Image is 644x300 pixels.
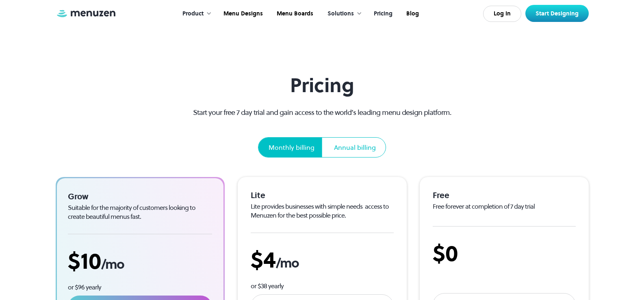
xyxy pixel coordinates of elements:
[251,202,394,220] div: Lite provides businesses with simple needs access to Menuzen for the best possible price.
[525,5,589,22] a: Start Designing
[276,254,299,272] span: /mo
[433,190,576,201] div: Free
[68,203,212,221] div: Suitable for the majority of customers looking to create beautiful menus fast.
[433,202,576,211] div: Free forever at completion of 7 day trial
[366,1,399,26] a: Pricing
[68,247,212,274] div: $
[399,1,425,26] a: Blog
[251,246,394,273] div: $
[327,9,354,18] div: Solutions
[263,244,276,275] span: 4
[334,142,376,152] div: Annual billing
[433,240,576,267] div: $0
[178,107,466,118] p: Start your free 7 day trial and gain access to the world’s leading menu design platform.
[101,255,124,273] span: /mo
[178,74,466,97] h1: Pricing
[68,283,212,292] div: or $96 yearly
[251,190,394,201] div: Lite
[483,6,521,22] a: Log In
[269,1,319,26] a: Menu Boards
[251,282,394,291] div: or $38 yearly
[80,245,101,276] span: 10
[319,1,366,26] div: Solutions
[174,1,216,26] div: Product
[216,1,269,26] a: Menu Designs
[269,142,314,152] div: Monthly billing
[182,9,204,18] div: Product
[68,191,212,202] div: Grow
